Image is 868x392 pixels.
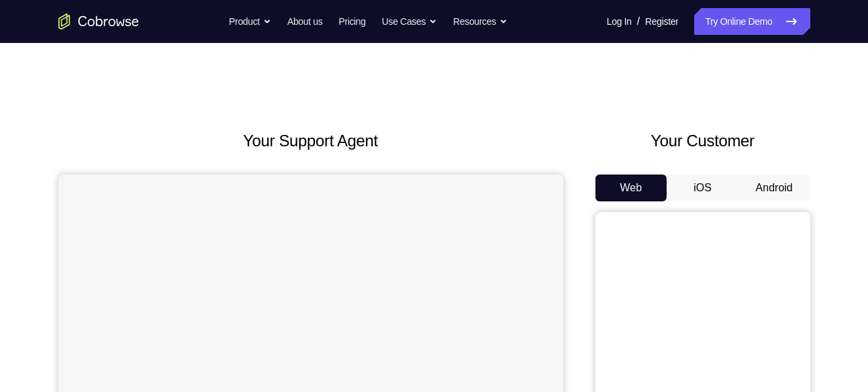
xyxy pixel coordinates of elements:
[645,8,678,35] a: Register
[738,175,810,201] button: Android
[229,8,271,35] button: Product
[453,8,508,35] button: Resources
[607,8,632,35] a: Log In
[338,8,365,35] a: Pricing
[58,129,563,153] h2: Your Support Agent
[382,8,437,35] button: Use Cases
[595,129,810,153] h2: Your Customer
[694,8,810,35] a: Try Online Demo
[58,13,139,30] a: Go to the home page
[595,175,667,201] button: Web
[667,175,738,201] button: iOS
[637,13,640,30] span: /
[287,8,322,35] a: About us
